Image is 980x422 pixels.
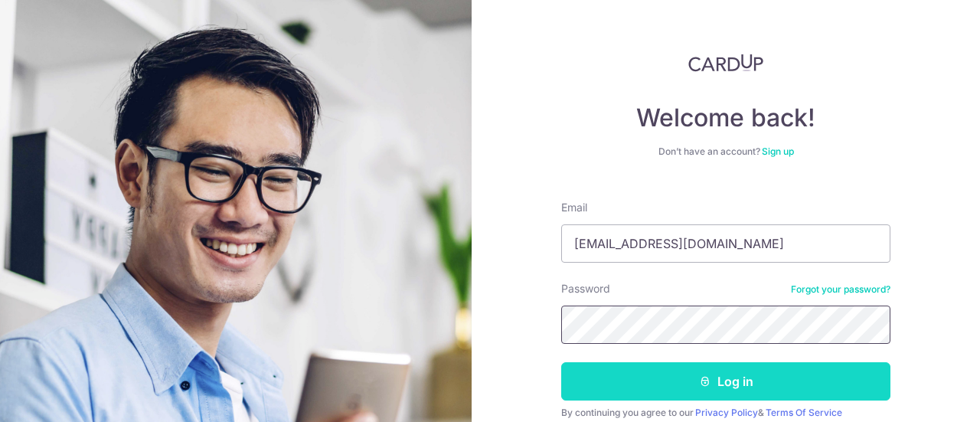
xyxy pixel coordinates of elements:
[561,362,890,401] button: Log in
[762,146,794,157] a: Sign up
[561,200,587,215] label: Email
[561,103,890,133] h4: Welcome back!
[561,224,890,263] input: Enter your Email
[766,407,842,418] a: Terms Of Service
[791,283,890,296] a: Forgot your password?
[688,54,763,72] img: CardUp Logo
[561,281,610,296] label: Password
[561,146,890,158] div: Don’t have an account?
[561,407,890,419] div: By continuing you agree to our &
[695,407,758,418] a: Privacy Policy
